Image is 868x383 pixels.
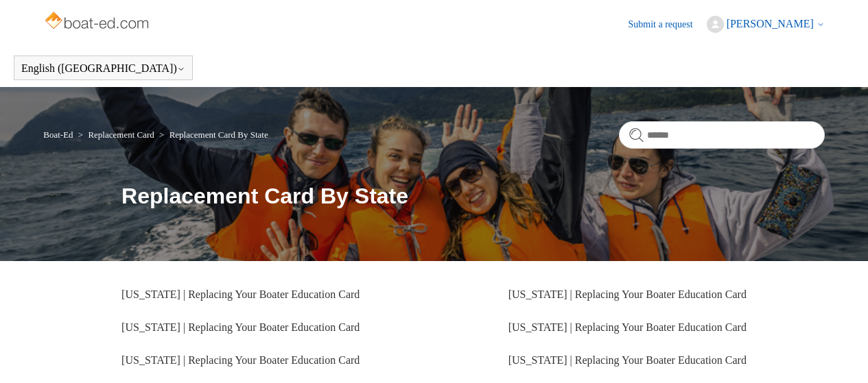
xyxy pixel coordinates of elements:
[508,321,747,333] a: [US_STATE] | Replacing Your Boater Education Card
[121,180,825,212] h1: Replacement Card By State
[629,17,707,32] a: Submit a request
[169,129,268,140] a: Replacement Card By State
[727,18,814,29] span: [PERSON_NAME]
[156,129,268,140] li: Replacement Card By State
[121,354,360,366] a: [US_STATE] | Replacing Your Boater Education Card
[43,129,75,140] li: Boat-Ed
[43,129,73,140] a: Boat-Ed
[21,62,185,75] button: English ([GEOGRAPHIC_DATA])
[508,288,747,300] a: [US_STATE] | Replacing Your Boater Education Card
[75,129,156,140] li: Replacement Card
[707,16,825,33] button: [PERSON_NAME]
[43,8,152,36] img: Boat-Ed Help Center home page
[508,354,747,366] a: [US_STATE] | Replacing Your Boater Education Card
[88,129,154,140] a: Replacement Card
[121,288,360,300] a: [US_STATE] | Replacing Your Boater Education Card
[619,121,825,149] input: Search
[121,321,360,333] a: [US_STATE] | Replacing Your Boater Education Card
